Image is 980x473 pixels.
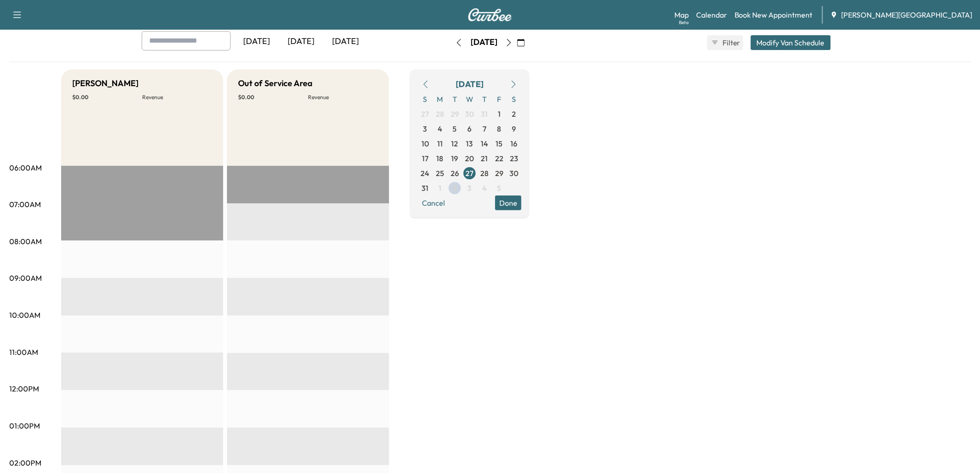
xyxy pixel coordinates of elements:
[696,9,727,20] a: Calendar
[674,9,689,20] a: MapBeta
[707,35,743,50] button: Filter
[9,309,40,321] p: 10:00AM
[279,31,323,52] div: [DATE]
[495,153,503,164] span: 22
[142,94,212,101] p: Revenue
[439,183,441,194] span: 1
[433,92,447,107] span: M
[453,183,457,194] span: 2
[452,138,459,149] span: 12
[9,236,42,247] p: 08:00AM
[482,183,487,194] span: 4
[462,92,477,107] span: W
[421,138,429,149] span: 10
[512,108,516,120] span: 2
[507,92,521,107] span: S
[465,108,474,120] span: 30
[481,153,488,164] span: 21
[9,347,38,358] p: 11:00AM
[471,37,497,48] div: [DATE]
[453,123,457,134] span: 5
[480,168,489,179] span: 28
[423,123,427,134] span: 3
[511,138,518,149] span: 16
[497,123,502,134] span: 8
[722,37,739,48] span: Filter
[497,183,502,194] span: 5
[9,272,42,284] p: 09:00AM
[735,9,813,20] a: Book New Appointment
[421,108,429,120] span: 27
[466,168,474,179] span: 27
[842,9,973,20] span: [PERSON_NAME][GEOGRAPHIC_DATA]
[492,92,507,107] span: F
[437,138,443,149] span: 11
[9,457,41,468] p: 02:00PM
[510,168,519,179] span: 30
[468,8,512,21] img: Curbee Logo
[451,168,459,179] span: 26
[483,123,486,134] span: 7
[495,196,521,210] button: Done
[451,108,459,120] span: 29
[234,31,279,52] div: [DATE]
[481,108,488,120] span: 31
[238,77,313,90] h5: Out of Service Area
[422,183,429,194] span: 31
[72,94,142,101] p: $ 0.00
[465,153,474,164] span: 20
[510,153,518,164] span: 23
[477,92,492,107] span: T
[418,92,433,107] span: S
[512,123,516,134] span: 9
[9,383,39,394] p: 12:00PM
[466,138,473,149] span: 13
[447,92,462,107] span: T
[496,138,503,149] span: 15
[438,123,442,134] span: 4
[498,108,501,120] span: 1
[751,35,831,50] button: Modify Van Schedule
[456,78,484,91] div: [DATE]
[437,153,444,164] span: 18
[308,94,378,101] p: Revenue
[468,183,472,194] span: 3
[9,162,42,173] p: 06:00AM
[323,31,368,52] div: [DATE]
[9,199,41,210] p: 07:00AM
[9,420,40,431] p: 01:00PM
[436,168,444,179] span: 25
[421,168,430,179] span: 24
[436,108,444,120] span: 28
[495,168,503,179] span: 29
[679,19,689,26] div: Beta
[452,153,459,164] span: 19
[468,123,472,134] span: 6
[72,77,138,90] h5: [PERSON_NAME]
[238,94,308,101] p: $ 0.00
[418,196,449,210] button: Cancel
[422,153,428,164] span: 17
[481,138,488,149] span: 14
